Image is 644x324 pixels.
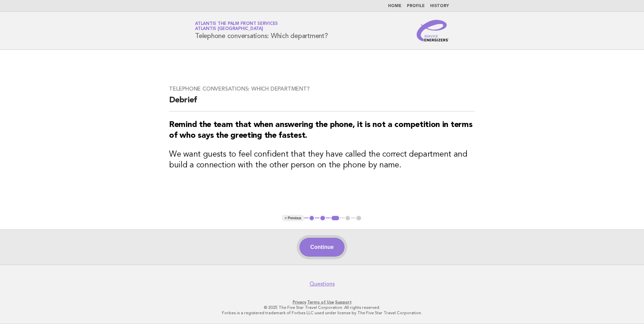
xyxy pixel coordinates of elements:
[310,281,335,287] a: Questions
[169,149,475,171] h3: We want guests to feel confident that they have called the correct department and build a connect...
[195,22,328,39] h1: Telephone conversations: Which department?
[388,4,401,8] a: Home
[169,121,472,140] strong: Remind the team that when answering the phone, it is not a competition in terms of who says the g...
[407,4,425,8] a: Profile
[195,22,278,31] a: Atlantis The Palm Front ServicesAtlantis [GEOGRAPHIC_DATA]
[195,27,263,31] span: Atlantis [GEOGRAPHIC_DATA]
[169,86,475,92] h3: Telephone conversations: Which department?
[309,215,315,222] button: 1
[319,215,326,222] button: 2
[307,300,334,304] a: Terms of Use
[430,4,449,8] a: History
[116,305,528,310] p: © 2025 The Five Star Travel Corporation. All rights reserved.
[116,310,528,316] p: Forbes is a registered trademark of Forbes LLC used under license by The Five Star Travel Corpora...
[330,215,340,222] button: 3
[116,299,528,305] p: · ·
[299,238,344,257] button: Continue
[169,95,475,111] h2: Debrief
[293,300,306,304] a: Privacy
[417,20,449,41] img: Service Energizers
[282,215,304,222] button: < Previous
[335,300,352,304] a: Support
